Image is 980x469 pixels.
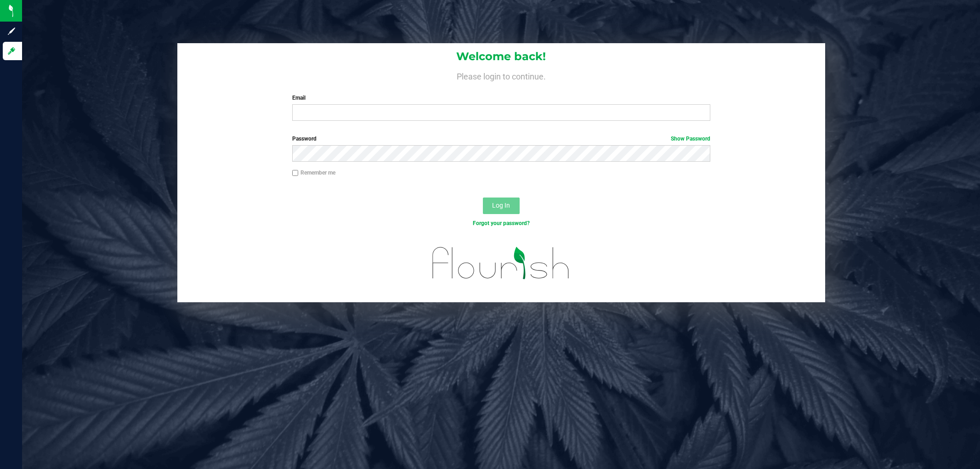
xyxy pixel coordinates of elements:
[671,136,710,142] a: Show Password
[177,70,825,81] h4: Please login to continue.
[7,27,16,36] inline-svg: Sign up
[473,220,530,226] a: Forgot your password?
[7,46,16,56] inline-svg: Log in
[492,202,510,209] span: Log In
[292,136,317,142] span: Password
[292,170,299,176] input: Remember me
[483,198,520,214] button: Log In
[292,169,335,177] label: Remember me
[420,237,582,289] img: flourish_logo.svg
[177,51,825,62] h1: Welcome back!
[292,94,710,102] label: Email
